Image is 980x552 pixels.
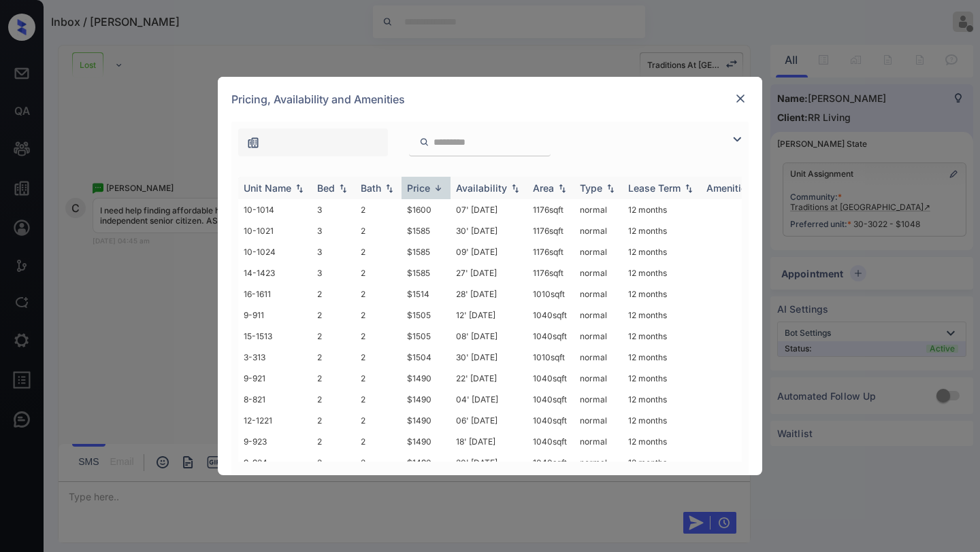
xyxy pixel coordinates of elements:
td: normal [574,326,623,347]
td: 30' [DATE] [451,220,527,241]
td: 04' [DATE] [451,389,527,410]
td: 30' [DATE] [451,347,527,368]
td: normal [574,262,623,283]
div: Amenities [706,182,752,194]
td: 12-1221 [238,410,312,431]
td: 1040 sqft [527,431,574,452]
img: icon-zuma [246,136,260,150]
td: 2 [312,283,355,305]
td: 2 [355,199,402,220]
img: icon-zuma [729,131,745,148]
td: 2 [355,241,402,262]
img: sorting [508,184,522,193]
div: Availability [456,182,507,194]
td: 1040 sqft [527,326,574,347]
div: Unit Name [244,182,291,194]
td: 16-1611 [238,283,312,305]
td: 12 months [623,410,701,431]
td: 12 months [623,220,701,241]
td: 1040 sqft [527,389,574,410]
div: Bed [317,182,335,194]
td: 14-1423 [238,262,312,283]
td: 12 months [623,199,701,220]
td: 1010 sqft [527,347,574,368]
td: 2 [355,305,402,326]
td: $1585 [402,220,451,241]
td: $1490 [402,410,451,431]
td: 1040 sqft [527,368,574,389]
td: 2 [355,431,402,452]
td: $1585 [402,241,451,262]
td: 22' [DATE] [451,368,527,389]
td: 2 [312,347,355,368]
td: 2 [355,220,402,241]
td: 9-924 [238,452,312,473]
td: 2 [312,368,355,389]
td: $1490 [402,389,451,410]
td: 2 [312,452,355,473]
td: $1490 [402,452,451,473]
img: sorting [293,184,306,193]
td: 1040 sqft [527,305,574,326]
td: 06' [DATE] [451,410,527,431]
td: 18' [DATE] [451,431,527,452]
td: 9-923 [238,431,312,452]
td: 10-1024 [238,241,312,262]
td: $1505 [402,326,451,347]
td: 12 months [623,368,701,389]
td: 2 [312,431,355,452]
td: normal [574,199,623,220]
img: sorting [555,184,569,193]
td: 2 [355,368,402,389]
div: Type [580,182,602,194]
td: 27' [DATE] [451,262,527,283]
div: Price [407,182,430,194]
td: $1504 [402,347,451,368]
td: normal [574,283,623,305]
td: normal [574,241,623,262]
img: sorting [336,184,350,193]
td: 1176 sqft [527,220,574,241]
td: 1176 sqft [527,262,574,283]
td: 1176 sqft [527,241,574,262]
td: normal [574,389,623,410]
td: 2 [355,389,402,410]
td: 8-821 [238,389,312,410]
td: 2 [355,347,402,368]
td: 12 months [623,452,701,473]
div: Pricing, Availability and Amenities [218,77,762,122]
td: 3 [312,220,355,241]
td: 07' [DATE] [451,199,527,220]
td: $1600 [402,199,451,220]
td: 2 [355,452,402,473]
td: 12 months [623,241,701,262]
td: 08' [DATE] [451,326,527,347]
td: 1010 sqft [527,283,574,305]
td: 2 [355,283,402,305]
td: 12 months [623,326,701,347]
div: Area [533,182,554,194]
td: 2 [312,305,355,326]
td: 15-1513 [238,326,312,347]
td: 9-921 [238,368,312,389]
td: 2 [312,326,355,347]
td: 2 [312,389,355,410]
td: 12 months [623,431,701,452]
td: 12 months [623,283,701,305]
td: 2 [355,262,402,283]
td: 28' [DATE] [451,283,527,305]
td: normal [574,431,623,452]
td: 12 months [623,262,701,283]
td: 3 [312,241,355,262]
td: 2 [312,410,355,431]
td: 12 months [623,389,701,410]
img: sorting [431,183,445,193]
td: normal [574,452,623,473]
td: normal [574,220,623,241]
td: $1514 [402,283,451,305]
td: $1490 [402,431,451,452]
td: normal [574,347,623,368]
td: 3 [312,262,355,283]
td: 10-1021 [238,220,312,241]
td: normal [574,368,623,389]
